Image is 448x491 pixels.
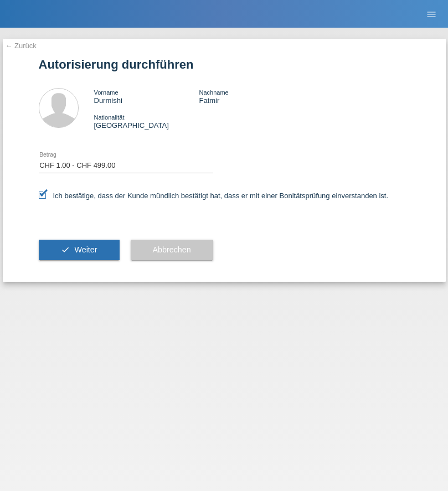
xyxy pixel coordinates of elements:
[39,58,410,71] h1: Autorisierung durchführen
[131,240,213,261] button: Abbrechen
[153,245,191,254] span: Abbrechen
[199,89,228,96] span: Nachname
[420,11,442,17] a: menu
[94,113,199,130] div: [GEOGRAPHIC_DATA]
[61,245,70,254] i: check
[426,9,437,20] i: menu
[6,42,37,50] a: ← Zurück
[39,240,120,261] button: check Weiter
[39,192,389,200] label: Ich bestätige, dass der Kunde mündlich bestätigt hat, dass er mit einer Bonitätsprüfung einversta...
[94,89,119,96] span: Vorname
[74,245,97,254] span: Weiter
[94,88,199,105] div: Durmishi
[94,114,125,121] span: Nationalität
[199,88,304,105] div: Fatmir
